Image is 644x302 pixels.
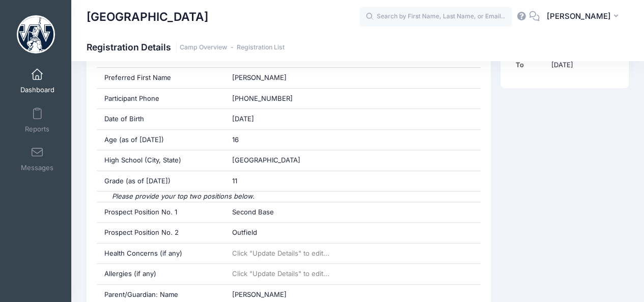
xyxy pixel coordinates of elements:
[180,44,227,51] a: Camp Overview
[20,86,54,95] span: Dashboard
[87,5,208,29] h1: [GEOGRAPHIC_DATA]
[359,7,512,27] input: Search by First Name, Last Name, or Email...
[13,141,62,177] a: Messages
[232,249,329,257] span: Click "Update Details" to edit...
[21,164,53,173] span: Messages
[97,243,225,264] div: Health Concerns (if any)
[97,109,225,129] div: Date of Birth
[97,130,225,150] div: Age (as of [DATE])
[97,223,225,243] div: Prospect Position No. 2
[97,202,225,223] div: Prospect Position No. 1
[232,228,257,236] span: Outfield
[232,177,237,185] span: 11
[97,264,225,284] div: Allergies (if any)
[232,73,287,81] span: [PERSON_NAME]
[546,55,620,75] td: [DATE]
[546,11,610,22] span: [PERSON_NAME]
[232,115,254,123] span: [DATE]
[97,89,225,109] div: Participant Phone
[232,269,329,278] span: Click "Update Details" to edit...
[13,102,62,138] a: Reports
[232,135,239,144] span: 16
[97,191,481,202] div: Please provide your top two positions below.
[237,44,285,51] a: Registration List
[232,290,287,298] span: [PERSON_NAME]
[232,208,274,216] span: Second Base
[87,42,285,52] h1: Registration Details
[232,156,300,164] span: [GEOGRAPHIC_DATA]
[97,150,225,171] div: High School (City, State)
[25,125,49,133] span: Reports
[97,171,225,191] div: Grade (as of [DATE])
[17,15,55,53] img: Westminster College
[232,94,293,102] span: [PHONE_NUMBER]
[516,55,547,75] td: To
[97,68,225,88] div: Preferred First Name
[540,5,629,29] button: [PERSON_NAME]
[13,63,62,99] a: Dashboard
